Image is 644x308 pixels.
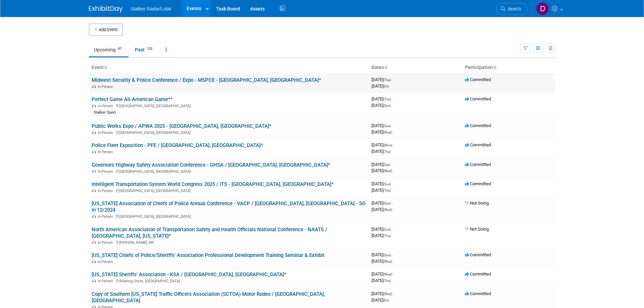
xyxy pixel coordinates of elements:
[383,208,392,212] span: (Wed)
[89,6,123,13] img: ExhibitDay
[92,104,96,107] img: In-Person Event
[92,240,96,244] img: In-Person Event
[98,131,115,135] span: In-Person
[372,200,393,206] span: [DATE]
[383,131,392,134] span: (Wed)
[372,259,392,264] span: [DATE]
[372,123,393,128] span: [DATE]
[372,298,389,303] span: [DATE]
[372,291,394,296] span: [DATE]
[92,271,286,278] a: [US_STATE] Sheriffs' Association - KSA / [GEOGRAPHIC_DATA], [GEOGRAPHIC_DATA]*
[383,104,391,108] span: (Sun)
[383,253,391,257] span: (Sun)
[92,252,325,258] a: [US_STATE] Chiefs of Police/Sheriffs' Association Professional Development Training Seminar & Exh...
[392,123,393,128] span: -
[383,169,392,173] span: (Wed)
[372,162,392,167] span: [DATE]
[383,85,389,88] span: (Fri)
[92,189,96,192] img: In-Person Event
[92,291,325,304] a: Copy of Southern [US_STATE] Traffic Officers Association (SCTOA) Motor Rodeo / [GEOGRAPHIC_DATA],...
[372,252,393,257] span: [DATE]
[98,150,115,154] span: In-Person
[92,77,321,83] a: Midwest Security & Police Conference / Expo - MSPCE - [GEOGRAPHIC_DATA], [GEOGRAPHIC_DATA]*
[465,200,489,206] span: Not Going
[465,77,491,82] span: Committed
[92,278,366,283] div: Bowling Green, [GEOGRAPHIC_DATA]
[92,214,96,218] img: In-Person Event
[383,273,392,276] span: (Wed)
[98,104,115,108] span: In-Person
[92,96,173,102] a: Perfect Game All-American Game**
[92,85,96,88] img: In-Person Event
[372,278,391,283] span: [DATE]
[130,43,159,56] a: Past123
[383,182,391,186] span: (Sun)
[92,168,366,174] div: [GEOGRAPHIC_DATA], [GEOGRAPHIC_DATA]
[98,240,115,245] span: In-Person
[465,142,491,147] span: Committed
[465,96,491,101] span: Committed
[393,142,394,147] span: -
[92,169,96,173] img: In-Person Event
[465,291,491,296] span: Committed
[372,149,391,154] span: [DATE]
[372,181,393,186] span: [DATE]
[92,181,334,187] a: Intelligent Transportation System World Congress 2025 / ITS - [GEOGRAPHIC_DATA], [GEOGRAPHIC_DATA]*
[372,96,393,101] span: [DATE]
[383,124,391,128] span: (Sun)
[383,189,391,192] span: (Thu)
[384,65,387,70] a: Sort by Start Date
[392,96,393,101] span: -
[372,188,391,193] span: [DATE]
[92,142,263,148] a: Police Fleet Exposition - PFE / [GEOGRAPHIC_DATA], [GEOGRAPHIC_DATA]*
[391,162,392,167] span: -
[372,129,392,135] span: [DATE]
[372,207,392,212] span: [DATE]
[392,77,393,82] span: -
[89,62,369,73] th: Event
[496,3,527,15] a: Search
[393,291,394,296] span: -
[383,292,392,296] span: (Wed)
[92,200,365,213] a: [US_STATE] Association of Chiefs of Police Annual Conference - VACP / [GEOGRAPHIC_DATA], [GEOGRAP...
[92,123,271,129] a: Public Works Expo / APWA 2025 - [GEOGRAPHIC_DATA], [GEOGRAPHIC_DATA]*
[383,143,392,147] span: (Mon)
[505,6,521,11] span: Search
[98,85,115,89] span: In-Person
[372,142,394,147] span: [DATE]
[92,129,366,135] div: [GEOGRAPHIC_DATA], [GEOGRAPHIC_DATA]
[92,260,96,263] img: In-Person Event
[92,213,366,219] div: [GEOGRAPHIC_DATA], [GEOGRAPHIC_DATA]
[383,163,390,167] span: (Sat)
[383,78,391,82] span: (Thu)
[92,279,96,282] img: In-Person Event
[92,150,96,153] img: In-Person Event
[383,299,389,302] span: (Fri)
[98,214,115,219] span: In-Person
[465,271,491,277] span: Committed
[92,103,366,108] div: [GEOGRAPHIC_DATA], [GEOGRAPHIC_DATA]
[465,162,491,167] span: Committed
[372,77,393,82] span: [DATE]
[372,103,391,108] span: [DATE]
[372,227,393,232] span: [DATE]
[131,6,172,11] span: Stalker Radar/Lidar
[92,188,366,193] div: [GEOGRAPHIC_DATA], [GEOGRAPHIC_DATA]
[392,200,393,206] span: -
[372,233,391,238] span: [DATE]
[536,2,549,15] img: Don Horen
[383,228,391,231] span: (Sun)
[383,260,392,263] span: (Wed)
[104,65,107,70] a: Sort by Event Name
[372,168,392,173] span: [DATE]
[383,97,391,101] span: (Thu)
[92,131,96,134] img: In-Person Event
[92,110,118,116] div: Stalker Sport
[98,260,115,264] span: In-Person
[92,227,327,239] a: North American Association of Transportation Safety and Health Officials National Conference - NA...
[372,271,394,277] span: [DATE]
[392,252,393,257] span: -
[462,62,555,73] th: Participation
[383,202,391,205] span: (Sun)
[383,150,391,153] span: (Thu)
